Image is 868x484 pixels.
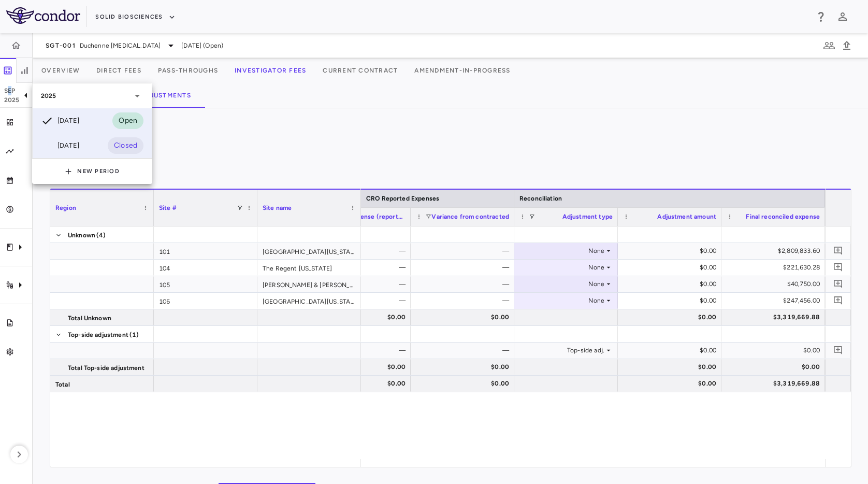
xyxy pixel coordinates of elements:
[33,83,152,108] div: 2025
[41,115,79,127] div: [DATE]
[65,163,120,180] button: New Period
[112,115,143,126] span: Open
[108,140,143,151] span: Closed
[41,139,79,152] div: [DATE]
[41,91,56,101] p: 2025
